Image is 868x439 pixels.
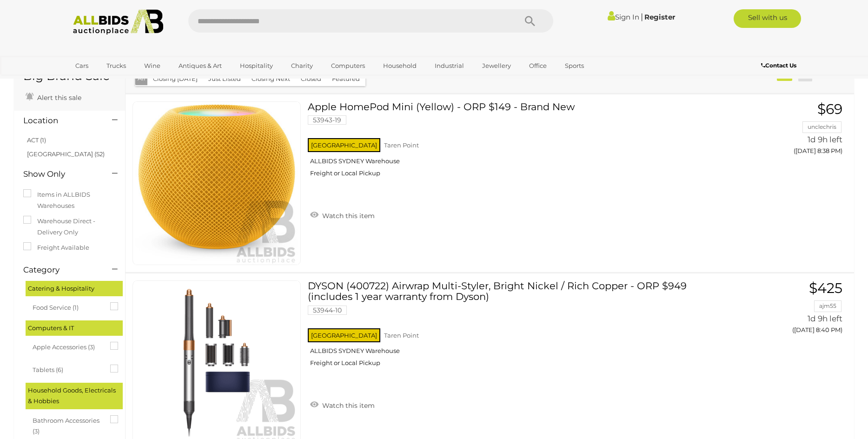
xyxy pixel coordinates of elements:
img: Allbids.com.au [68,9,169,35]
button: Closing Next [246,72,296,86]
a: Jewellery [476,58,517,73]
a: Apple HomePod Mini (Yellow) - ORP $149 - Brand New 53943-19 [GEOGRAPHIC_DATA] Taren Point ALLBIDS... [315,101,726,184]
button: Search [507,9,553,33]
a: Contact Us [761,60,799,71]
a: Antiques & Art [172,58,228,73]
a: Wine [138,58,166,73]
span: Tablets (6) [33,362,102,375]
span: $69 [817,100,842,118]
a: Register [644,13,675,21]
span: Bathroom Accessories (3) [33,413,102,437]
a: Hospitality [234,58,279,73]
span: Apple Accessories (3) [33,339,102,353]
a: Trucks [100,58,132,73]
h4: Location [23,116,98,125]
a: DYSON (400722) Airwrap Multi-Styler, Bright Nickel / Rich Copper - ORP $949 (includes 1 year warr... [315,280,726,374]
label: Freight Available [23,242,89,253]
a: Charity [285,58,319,73]
a: Sign In [608,13,639,21]
label: Items in ALLBIDS Warehouses [23,189,116,211]
a: Alert this sale [23,90,84,104]
a: Watch this item [308,398,377,412]
label: Warehouse Direct - Delivery Only [23,216,116,238]
a: Sell with us [734,9,801,28]
h4: Show Only [23,170,98,179]
div: Computers & IT [26,320,123,336]
span: Alert this sale [35,93,81,102]
b: Contact Us [761,62,796,69]
button: Just Listed [203,72,246,86]
a: ACT (1) [27,136,46,144]
a: Household [377,58,423,73]
a: Computers [325,58,371,73]
h1: Big Brand Sale [23,70,116,83]
button: Closed [295,72,327,86]
img: 53943-19a.jpeg [135,102,298,265]
a: Cars [69,58,94,73]
h4: Category [23,266,98,274]
a: $69 unclechris 1d 9h left ([DATE] 8:38 PM) [740,101,845,160]
a: Sports [559,58,590,73]
button: Closing [DATE] [147,72,203,86]
span: | [641,12,643,22]
span: $425 [809,279,842,297]
a: $425 ajm55 1d 9h left ([DATE] 8:40 PM) [740,280,845,339]
a: Watch this item [308,208,377,222]
div: Household Goods, Electricals & Hobbies [26,383,123,409]
a: [GEOGRAPHIC_DATA] [69,73,147,89]
div: Catering & Hospitality [26,281,123,296]
button: Featured [326,72,365,86]
span: Food Service (1) [33,300,102,313]
a: [GEOGRAPHIC_DATA] (52) [27,150,105,158]
a: Office [523,58,553,73]
span: Watch this item [320,401,375,410]
span: Watch this item [320,212,375,220]
a: Industrial [429,58,470,73]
